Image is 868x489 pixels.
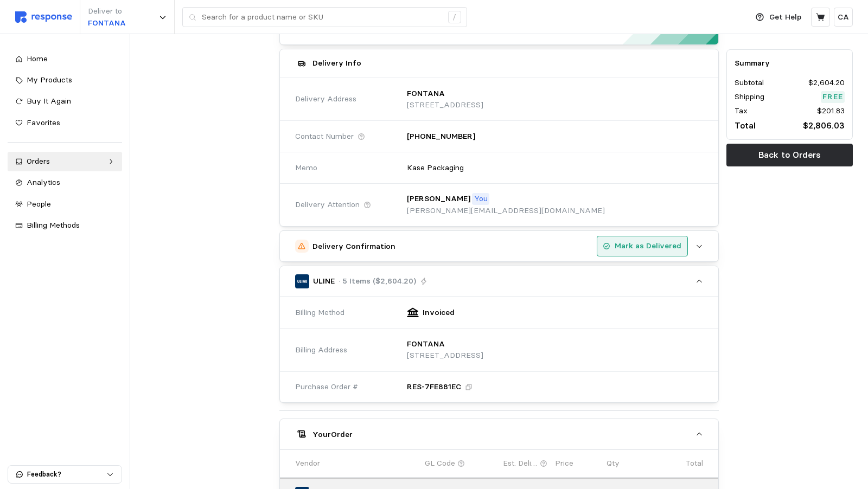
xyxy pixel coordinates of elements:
[735,57,845,69] h5: Summary
[726,144,853,166] button: Back to Orders
[474,193,488,205] p: You
[425,458,455,469] p: GL Code
[280,266,718,297] button: ULINE· 5 Items ($2,604.20)
[15,11,72,23] img: svg%3e
[313,275,335,287] p: ULINE
[295,344,347,356] span: Billing Address
[27,75,72,85] span: My Products
[295,458,320,469] p: Vendor
[295,162,317,174] span: Memo
[735,91,764,103] p: Shipping
[808,77,845,89] p: $2,604.20
[295,381,358,393] span: Purchase Order #
[280,297,718,402] div: ULINE· 5 Items ($2,604.20)
[27,177,60,187] span: Analytics
[8,92,122,111] a: Buy It Again
[749,7,808,28] button: Get Help
[8,70,122,90] a: My Products
[838,11,849,23] p: CA
[312,429,353,440] h5: Your Order
[597,236,688,256] button: Mark as Delivered
[407,162,464,174] p: Kase Packaging
[423,307,455,319] p: Invoiced
[407,338,445,350] p: FONTANA
[88,5,126,17] p: Deliver to
[407,193,470,205] p: [PERSON_NAME]
[607,458,620,469] p: Qty
[758,148,821,162] p: Back to Orders
[27,469,106,479] p: Feedback?
[27,199,51,209] span: People
[27,156,103,168] div: Orders
[735,119,756,132] p: Total
[295,93,356,105] span: Delivery Address
[312,57,361,69] h5: Delivery Info
[817,105,845,117] p: $201.83
[8,216,122,235] a: Billing Methods
[8,152,122,171] a: Orders
[407,88,445,100] p: FONTANA
[8,113,122,133] a: Favorites
[8,195,122,214] a: People
[735,77,764,89] p: Subtotal
[735,105,748,117] p: Tax
[407,205,605,217] p: [PERSON_NAME][EMAIL_ADDRESS][DOMAIN_NAME]
[27,54,48,63] span: Home
[295,307,344,319] span: Billing Method
[769,11,801,23] p: Get Help
[280,419,718,449] button: YourOrder
[448,11,461,24] div: /
[339,275,416,287] p: · 5 Items ($2,604.20)
[407,99,483,111] p: [STREET_ADDRESS]
[202,8,442,27] input: Search for a product name or SKU
[280,231,718,261] button: Delivery ConfirmationMark as Delivered
[8,173,122,192] a: Analytics
[295,131,354,143] span: Contact Number
[822,91,843,103] p: Free
[27,96,71,106] span: Buy It Again
[8,466,122,483] button: Feedback?
[834,8,853,27] button: CA
[312,241,395,252] h5: Delivery Confirmation
[407,131,475,143] p: [PHONE_NUMBER]
[615,240,681,252] p: Mark as Delivered
[295,199,360,211] span: Delivery Attention
[555,458,573,469] p: Price
[27,220,80,230] span: Billing Methods
[686,458,703,469] p: Total
[407,350,483,362] p: [STREET_ADDRESS]
[8,49,122,69] a: Home
[803,119,845,132] p: $2,806.03
[27,118,60,127] span: Favorites
[407,381,461,393] p: RES-7FE881EC
[88,17,126,29] p: FONTANA
[503,458,538,469] p: Est. Delivery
